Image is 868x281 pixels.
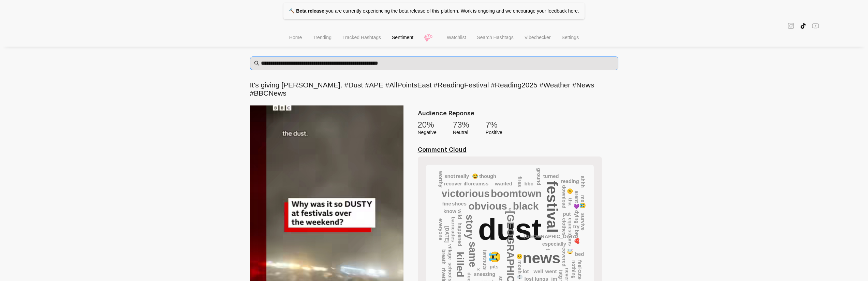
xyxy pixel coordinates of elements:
text: arent [574,191,579,203]
text: breath [441,249,446,265]
text: went [545,269,557,274]
text: wild [457,209,462,219]
text: boomtown [491,188,542,199]
span: Trending [313,35,332,40]
text: obvious [468,200,507,212]
text: dying [574,210,579,224]
text: bed [575,251,584,257]
text: me😭 [580,195,586,209]
text: creamss [468,181,488,186]
text: try [573,224,580,229]
text: cute [577,269,583,280]
text: barricades [451,217,456,242]
div: negative [418,130,437,135]
span: Watchlist [447,35,466,40]
text: know [443,209,456,214]
text: well [533,269,543,274]
text: black [513,200,539,212]
text: bro💔 [573,230,579,244]
text: though [479,173,496,179]
text: news [523,250,560,266]
text: shoes [452,201,467,206]
text: 💜 [573,203,579,210]
text: x [476,268,481,271]
text: c [508,206,511,212]
text: ill [464,181,468,186]
text: mosh [517,260,522,274]
text: 🤫 [567,188,573,194]
div: 73 % [453,120,469,130]
text: worthy [438,171,443,188]
span: Search Hashtags [477,35,513,40]
text: happened [457,222,462,246]
div: 20 % [418,120,437,130]
text: story [464,215,475,239]
text: download [561,185,567,209]
text: tha [568,198,573,206]
text: everyone [438,218,443,241]
div: positive [486,130,502,135]
a: your feedback here [537,8,578,14]
text: 😂 [472,173,478,179]
text: nothing [571,260,576,279]
text: really [456,173,469,179]
text: equestrians [568,218,573,246]
text: dust [478,213,542,246]
span: youtube [812,22,819,30]
text: especially [542,241,566,247]
text: isnt [482,250,487,259]
text: 😭 [488,251,501,263]
text: t [545,249,551,250]
span: Vibechecker [525,35,551,40]
h2: It's giving [PERSON_NAME]. #Dust #APE #AllPointsEast #ReadingFestival #Reading2025 #Weather #News... [250,81,607,97]
strong: 🔨 Beta release: [289,8,326,14]
text: feel [577,260,583,269]
text: 🤯 [567,248,573,254]
text: nuts [482,259,487,270]
text: [DATE] [444,226,450,243]
span: instagram [788,22,794,30]
text: fine [442,201,451,206]
text: victorious [441,188,489,199]
text: 🤨 [516,253,523,260]
span: Sentiment [392,35,413,40]
span: Settings [562,35,579,40]
text: same [467,242,478,267]
text: bbc [524,181,533,186]
div: 7 % [486,120,502,130]
span: search [254,61,260,66]
text: festival [544,181,560,233]
u: Comment Cloud [418,146,467,153]
u: Audience Reponse [418,110,474,117]
text: ground [536,168,541,185]
text: survive [580,213,586,231]
span: Home [289,35,302,40]
text: [GEOGRAPHIC_DATA] [524,234,577,239]
text: village [447,244,453,260]
text: pits [489,264,498,269]
text: ahhh [580,176,586,188]
text: istg [558,270,563,279]
span: Tracked Hashtags [342,35,381,40]
text: 💀 [516,274,523,280]
div: neutral [453,130,469,135]
text: fires [517,177,522,187]
text: covered [561,247,567,266]
text: snot [444,173,455,179]
text: reading [561,179,579,184]
text: turned [543,173,559,179]
text: put [563,211,571,217]
text: wanted [495,181,512,186]
text: sneezing [474,271,495,277]
text: recover [444,181,462,186]
text: lot [523,269,529,274]
text: clothes [561,218,567,236]
text: killed [454,252,466,277]
p: you are currently experiencing the beta release of this platform. Work is ongoing and we encourage . [283,3,584,19]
